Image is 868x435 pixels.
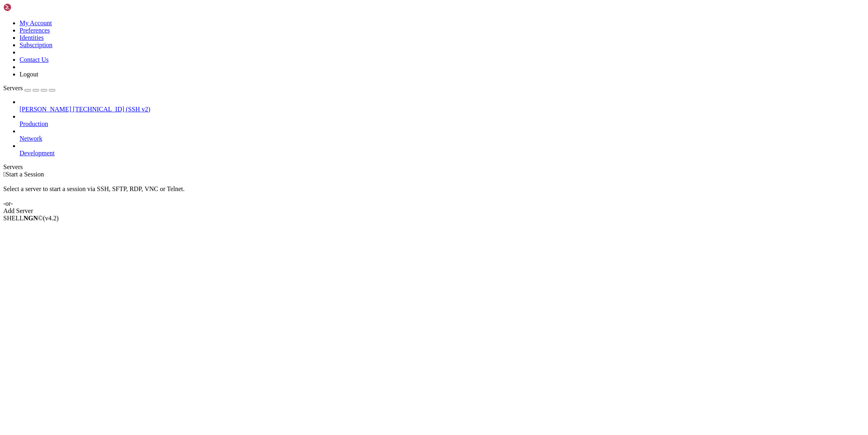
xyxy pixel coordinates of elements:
[3,178,865,207] div: Select a server to start a session via SSH, SFTP, RDP, VNC or Telnet. -or-
[20,98,865,113] li: [PERSON_NAME] [TECHNICAL_ID] (SSH v2)
[24,215,38,222] b: NGN
[3,163,865,171] div: Servers
[3,3,50,11] img: Shellngn
[20,120,48,127] span: Production
[20,106,71,113] span: [PERSON_NAME]
[20,150,55,157] span: Development
[3,207,865,215] div: Add Server
[20,34,44,41] a: Identities
[20,120,865,128] a: Production
[3,171,6,178] span: 
[20,142,865,157] li: Development
[20,41,52,48] a: Subscription
[73,106,150,113] span: [TECHNICAL_ID] (SSH v2)
[3,85,55,91] a: Servers
[20,150,865,157] a: Development
[3,85,23,91] span: Servers
[20,128,865,142] li: Network
[6,171,44,178] span: Start a Session
[20,27,50,34] a: Preferences
[20,71,38,78] a: Logout
[43,215,59,222] span: 4.2.0
[3,215,59,222] span: SHELL ©
[20,135,42,142] span: Network
[20,106,865,113] a: [PERSON_NAME] [TECHNICAL_ID] (SSH v2)
[20,113,865,128] li: Production
[20,20,52,26] a: My Account
[20,56,49,63] a: Contact Us
[20,135,865,142] a: Network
